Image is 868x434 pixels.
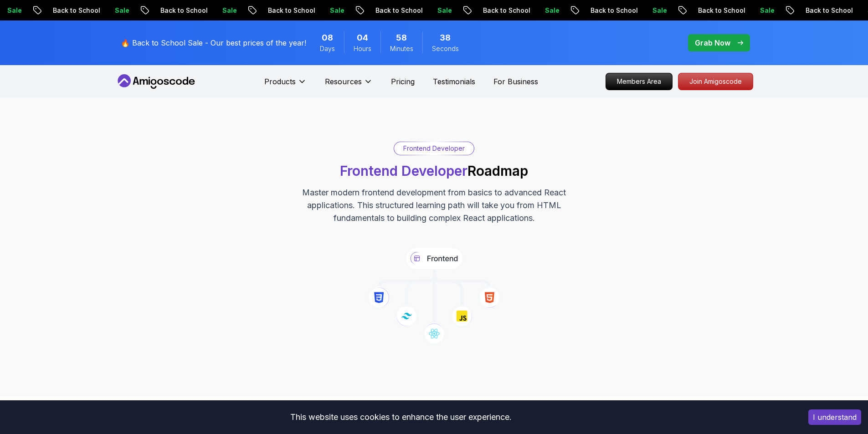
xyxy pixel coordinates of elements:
p: Back to School [351,6,413,15]
p: Sale [90,6,119,15]
a: Members Area [606,73,673,90]
span: Minutes [390,44,413,53]
span: 58 Minutes [396,31,407,44]
p: Sale [735,6,765,15]
p: Sale [198,6,227,15]
p: Back to School [673,6,735,15]
p: Master modern frontend development from basics to advanced React applications. This structured le... [281,186,587,225]
p: Back to School [458,6,520,15]
div: Frontend Developer [394,142,474,155]
p: Back to School [243,6,305,15]
a: For Business [493,76,538,87]
a: Pricing [391,76,415,87]
p: Join Amigoscode [678,73,753,90]
a: Testimonials [433,76,475,87]
button: Accept cookies [808,409,861,425]
p: Members Area [606,73,672,90]
button: Resources [325,76,373,94]
p: Sale [305,6,334,15]
span: Days [320,44,335,53]
p: Resources [325,76,362,87]
p: Back to School [136,6,198,15]
p: Back to School [28,6,90,15]
span: 38 Seconds [440,31,451,44]
p: Sale [413,6,442,15]
p: Products [264,76,296,87]
div: This website uses cookies to enhance the user experience. [7,407,795,427]
p: 🔥 Back to School Sale - Our best prices of the year! [121,37,306,48]
p: Back to School [566,6,628,15]
span: Hours [354,44,371,53]
a: Join Amigoscode [678,73,753,90]
span: Seconds [432,44,459,53]
p: Sale [520,6,550,15]
span: 8 Days [322,31,333,44]
button: Products [264,76,307,94]
p: Sale [628,6,657,15]
span: 4 Hours [357,31,368,44]
span: Frontend Developer [340,163,467,179]
h1: Roadmap [340,163,528,179]
p: Grab Now [695,37,730,48]
p: Back to School [781,6,843,15]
